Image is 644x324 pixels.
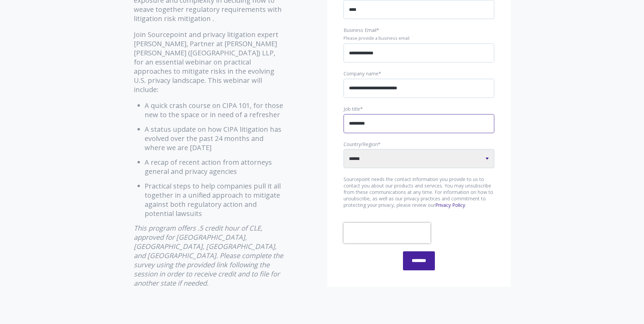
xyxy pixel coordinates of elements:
span: Company name [344,70,379,77]
li: Practical steps to help companies pull it all together in a unified approach to mitigate against ... [145,181,285,218]
p: Join Sourcepoint and privacy litigation expert [PERSON_NAME], Partner at [PERSON_NAME] [PERSON_NA... [134,30,285,94]
span: Job title [344,106,360,112]
em: This program offers .5 credit hour of CLE, approved for [GEOGRAPHIC_DATA], [GEOGRAPHIC_DATA], [GE... [134,223,283,288]
a: Privacy Policy [435,202,465,208]
p: Sourcepoint needs the contact information you provide to us to contact you about our products and... [344,176,494,209]
li: A status update on how CIPA litigation has evolved over the past 24 months and where we are [DATE] [145,125,285,152]
span: Country/Region [344,141,378,147]
span: Business Email [344,27,376,33]
li: A quick crash course on CIPA 101, for those new to the space or in need of a refresher [145,101,285,119]
iframe: reCAPTCHA [344,223,430,243]
legend: Please provide a business email [344,35,494,41]
li: A recap of recent action from attorneys general and privacy agencies [145,158,285,176]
